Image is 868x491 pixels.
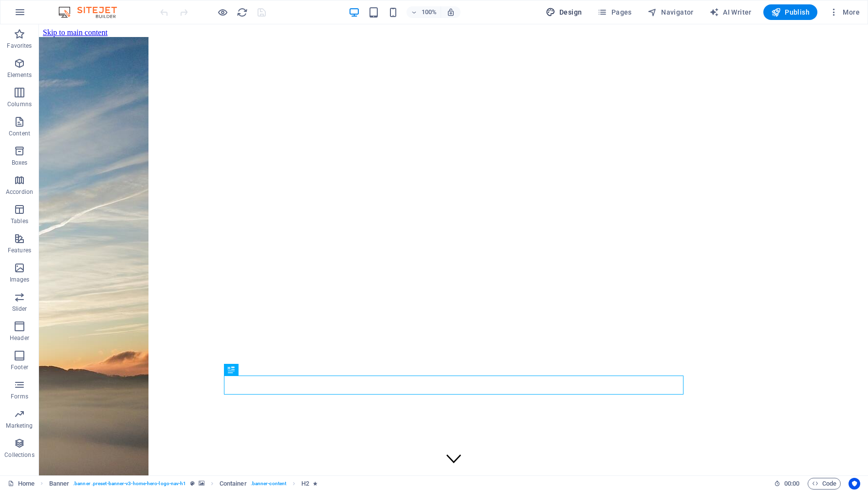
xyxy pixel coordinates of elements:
[6,422,33,430] p: Marketing
[6,188,33,196] p: Accordion
[542,4,586,20] button: Design
[49,478,70,490] span: Click to select. Double-click to edit
[11,217,28,225] p: Tables
[10,334,29,342] p: Header
[217,6,228,18] button: Click here to leave preview mode and continue editing
[9,130,30,137] p: Content
[49,478,318,490] nav: breadcrumb
[7,100,32,108] p: Columns
[4,451,34,459] p: Collections
[812,478,836,490] span: Code
[56,6,129,18] img: Editor Logo
[12,305,27,313] p: Slider
[8,246,31,254] p: Features
[421,6,437,18] h6: 100%
[709,7,752,17] span: AI Writer
[11,363,28,371] p: Footer
[12,159,28,167] p: Boxes
[237,7,248,18] i: Reload page
[73,478,186,490] span: . banner .preset-banner-v3-home-hero-logo-nav-h1
[301,478,309,490] span: Click to select. Double-click to edit
[251,478,286,490] span: . banner-content
[829,7,860,17] span: More
[705,4,756,20] button: AI Writer
[199,481,204,486] i: This element contains a background
[593,4,635,20] button: Pages
[784,478,799,490] span: 00 00
[7,42,32,50] p: Favorites
[10,276,30,283] p: Images
[647,7,694,17] span: Navigator
[7,71,32,79] p: Elements
[446,8,455,17] i: On resize automatically adjust zoom level to fit chosen device.
[791,480,793,487] span: :
[849,478,860,490] button: Usercentrics
[644,4,698,20] button: Navigator
[808,478,841,490] button: Code
[406,6,441,18] button: 100%
[236,6,248,18] button: reload
[11,393,28,400] p: Forms
[8,478,35,490] a: Click to cancel selection. Double-click to open Pages
[763,4,817,20] button: Publish
[546,7,582,17] span: Design
[190,481,195,486] i: This element is a customizable preset
[313,481,317,486] i: Element contains an animation
[220,478,247,490] span: Click to select. Double-click to edit
[771,7,810,17] span: Publish
[4,4,69,12] a: Skip to main content
[597,7,631,17] span: Pages
[825,4,864,20] button: More
[774,478,800,490] h6: Session time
